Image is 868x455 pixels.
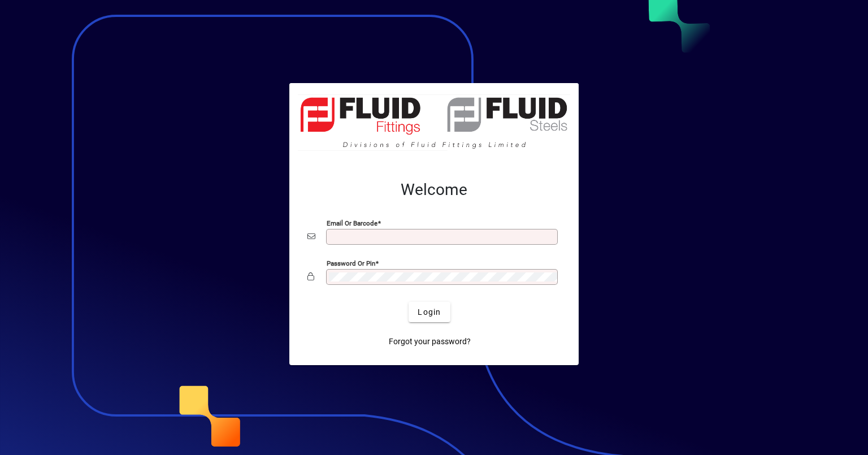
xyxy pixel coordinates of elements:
[409,302,450,322] button: Login
[418,306,441,318] span: Login
[389,336,471,348] span: Forgot your password?
[307,180,561,200] h2: Welcome
[327,259,375,267] mat-label: Password or Pin
[384,331,475,352] a: Forgot your password?
[327,219,377,227] mat-label: Email or Barcode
